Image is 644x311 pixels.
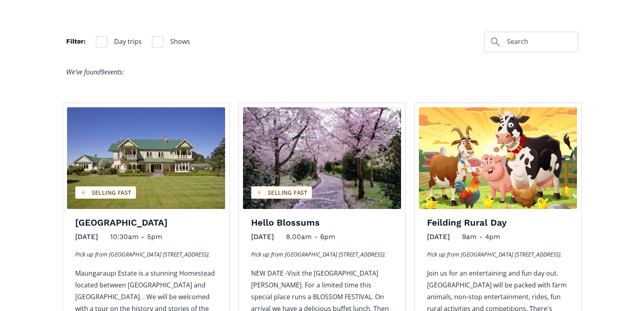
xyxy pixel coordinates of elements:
h4: Feilding Rural Day [427,217,569,229]
div: Selling fast [75,186,136,199]
span: Day trips [114,36,142,47]
div: 9am - 4pm [462,231,500,243]
h4: Hello Blossums [251,217,393,229]
h4: [GEOGRAPHIC_DATA] [75,217,217,229]
div: 10:30am - 5pm [110,231,162,243]
form: Filter 2 [484,32,578,52]
div: Selling fast [251,186,312,199]
div: We’ve found events: [66,66,124,78]
p: Pick up from [GEOGRAPHIC_DATA] [STREET_ADDRESS]. [251,249,393,259]
div: [DATE] [75,231,98,243]
form: Filter [66,36,190,48]
input: Search day trips and shows [484,32,578,52]
div: [DATE] [251,231,274,243]
div: 8.00am - 6pm [286,231,335,243]
div: [DATE] [427,231,450,243]
span: 9 [101,67,104,76]
span: Shows [170,36,190,47]
p: Pick up from [GEOGRAPHIC_DATA] [STREET_ADDRESS]. [75,249,217,259]
p: Pick up from [GEOGRAPHIC_DATA] [STREET_ADDRESS]. [427,249,569,259]
h4: Filter: [66,37,86,46]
